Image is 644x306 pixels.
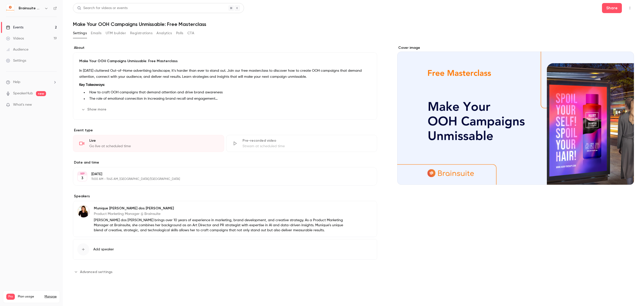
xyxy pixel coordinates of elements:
[6,47,28,52] div: Audience
[73,29,87,37] button: Settings
[13,102,32,107] span: What's new
[6,80,57,85] li: help-dropdown-opener
[78,172,87,175] div: SEP
[51,103,57,107] iframe: Noticeable Trigger
[79,83,105,87] strong: Key Takeaways:
[94,211,344,216] p: Product Marketing Manager @ Brainsuite
[94,206,344,211] p: Munique [PERSON_NAME] dos [PERSON_NAME]
[87,96,371,101] li: The role of emotional connection in increasing brand recall and engagement
[73,128,377,133] p: Event type
[89,144,218,149] div: Go live at scheduled time
[602,3,622,13] button: Share
[19,6,42,11] h6: Brainsuite Webinars
[226,135,377,152] div: Pre-recorded videoStream at scheduled time
[80,269,112,275] span: Advanced settings
[77,6,128,11] div: Search for videos or events
[73,268,115,276] button: Advanced settings
[91,177,350,181] p: 11:00 AM - 11:45 AM, [GEOGRAPHIC_DATA]/[GEOGRAPHIC_DATA]
[13,91,33,96] a: SpeakerHub
[45,295,57,299] a: Manage
[243,144,371,149] div: Stream at scheduled time
[130,29,152,37] button: Registrations
[73,135,224,152] div: LiveGo live at scheduled time
[6,294,15,300] span: Pro
[73,239,377,260] button: Add speaker
[106,29,126,37] button: UTM builder
[397,45,634,50] label: Cover image
[187,29,194,37] button: CTA
[73,160,377,165] label: Date and time
[18,295,42,299] span: Plan usage
[91,29,101,37] button: Emails
[94,218,344,233] p: [PERSON_NAME] dos [PERSON_NAME] brings over 10 years of experience in marketing, brand developmen...
[79,105,109,113] button: Show more
[73,21,634,27] h1: Make Your OOH Campaigns Unmissable: Free Masterclass
[243,138,371,143] div: Pre-recorded video
[73,201,377,237] div: Munique Rossoni dos SantosMunique [PERSON_NAME] dos [PERSON_NAME]Product Marketing Manager @ Brai...
[91,172,350,177] p: [DATE]
[156,29,172,37] button: Analytics
[93,247,114,252] span: Add speaker
[89,138,218,143] div: Live
[6,36,24,41] div: Videos
[6,58,26,63] div: Settings
[73,268,377,276] section: Advanced settings
[6,4,14,12] img: Brainsuite Webinars
[77,205,90,217] img: Munique Rossoni dos Santos
[79,68,371,80] p: In [DATE] cluttered Out-of-Home advertising landscape, it’s harder than ever to stand out. Join o...
[6,25,23,30] div: Events
[79,59,371,64] p: Make Your OOH Campaigns Unmissable: Free Masterclass
[87,90,371,95] li: How to craft OOH campaigns that demand attention and drive brand awareness
[81,176,83,181] p: 3
[13,80,20,85] span: Help
[73,194,377,199] label: Speakers
[73,45,377,50] label: About
[36,91,46,96] span: new
[176,29,183,37] button: Polls
[397,45,634,185] section: Cover image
